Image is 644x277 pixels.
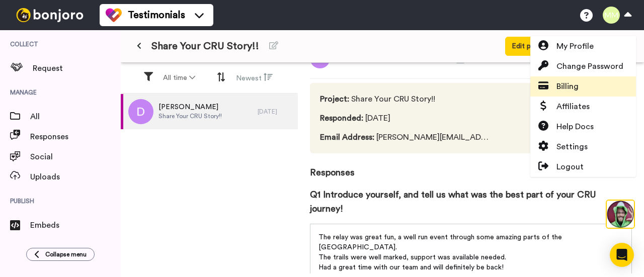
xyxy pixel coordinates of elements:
[128,99,153,124] img: d.png
[121,94,298,129] a: [PERSON_NAME]Share Your CRU Story!![DATE]
[30,151,121,163] span: Social
[258,108,293,116] div: [DATE]
[530,36,636,56] a: My Profile
[556,141,588,153] span: Settings
[530,56,636,76] a: Change Password
[151,39,259,53] span: Share Your CRU Story!!
[106,7,122,23] img: tm-color.svg
[320,114,363,122] span: Responded :
[30,111,121,123] span: All
[556,60,623,72] span: Change Password
[158,102,222,112] span: [PERSON_NAME]
[26,248,95,261] button: Collapse menu
[556,121,594,133] span: Help Docs
[30,219,121,231] span: Embeds
[12,8,88,22] img: bj-logo-header-white.svg
[530,76,636,97] a: Billing
[530,137,636,157] a: Settings
[530,117,636,137] a: Help Docs
[30,171,121,183] span: Uploads
[320,133,374,141] span: Email Address :
[230,68,279,87] button: Newest
[556,40,594,52] span: My Profile
[320,131,492,143] span: [PERSON_NAME][EMAIL_ADDRESS][DOMAIN_NAME]
[318,264,504,271] span: Had a great time with our team and will definitely be back!
[610,243,634,267] div: Open Intercom Messenger
[318,254,506,261] span: The trails were well marked, support was available needed.
[530,97,636,117] a: Affiliates
[556,80,579,93] span: Billing
[30,131,121,143] span: Responses
[33,62,121,74] span: Request
[320,95,349,103] span: Project :
[505,37,557,56] button: Edit project
[556,101,590,113] span: Affiliates
[318,234,564,251] span: The relay was great fun, a well run event through some amazing parts of the [GEOGRAPHIC_DATA].
[320,112,492,124] span: [DATE]
[1,2,28,29] img: 3183ab3e-59ed-45f6-af1c-10226f767056-1659068401.jpg
[157,69,201,87] button: All time
[310,188,617,216] span: Q1 Introduce yourself, and tell us what was the best part of your CRU journey!
[320,93,492,105] span: Share Your CRU Story!!
[530,157,636,177] a: Logout
[158,112,222,120] span: Share Your CRU Story!!
[128,8,185,22] span: Testimonials
[45,250,87,258] span: Collapse menu
[310,153,632,179] span: Responses
[556,161,584,173] span: Logout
